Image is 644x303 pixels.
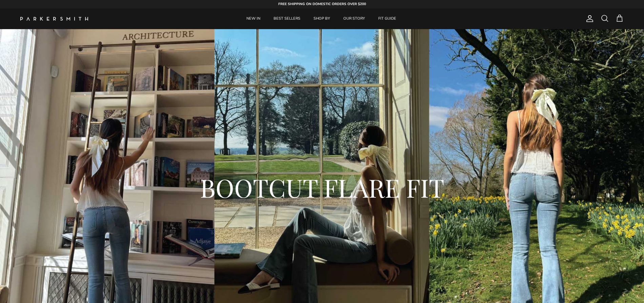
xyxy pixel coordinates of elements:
a: OUR STORY [337,8,371,29]
img: Parker Smith [20,17,88,21]
h2: BOOTCUT FLARE FIT [37,171,607,204]
a: SHOP BY [307,8,336,29]
a: NEW IN [240,8,266,29]
div: Primary [101,8,542,29]
a: BEST SELLERS [267,8,306,29]
a: FIT GUIDE [372,8,402,29]
strong: FREE SHIPPING ON DOMESTIC ORDERS OVER $200 [278,2,366,6]
a: Account [583,15,594,23]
